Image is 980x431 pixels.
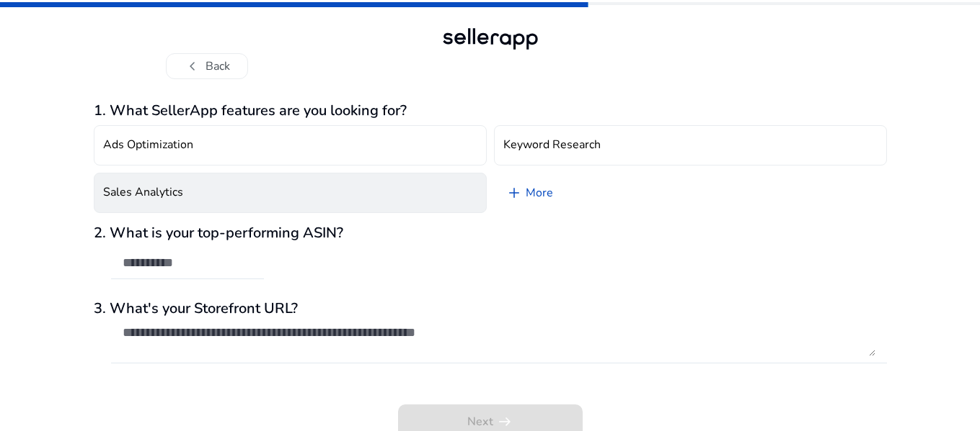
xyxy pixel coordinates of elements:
button: Sales Analytics [94,173,487,213]
h3: 2. What is your top-performing ASIN? [94,224,887,242]
button: Ads Optimization [94,125,487,165]
span: add [506,184,523,201]
h4: Sales Analytics [103,186,183,199]
h4: Keyword Research [503,138,601,152]
h3: 3. What's your Storefront URL? [94,300,887,317]
span: chevron_left [184,58,201,75]
button: chevron_leftBack [166,53,248,79]
button: Keyword Research [494,125,887,165]
h3: 1. What SellerApp features are you looking for? [94,102,887,119]
h4: Ads Optimization [103,138,193,152]
a: More [494,173,565,213]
